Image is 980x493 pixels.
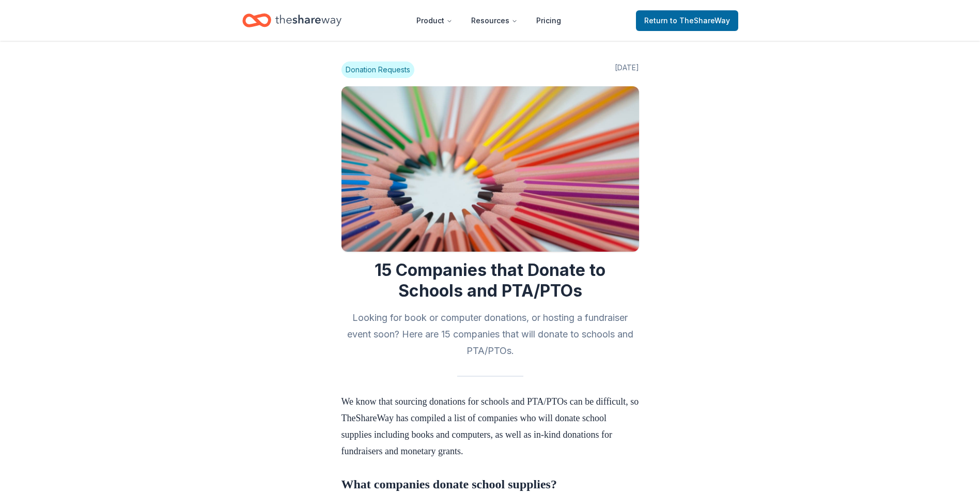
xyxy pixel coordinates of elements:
img: Image for 15 Companies that Donate to Schools and PTA/PTOs [341,86,639,252]
span: to TheShareWay [670,16,730,25]
a: Home [242,8,341,33]
p: We know that sourcing donations for schools and PTA/PTOs can be difficult, so TheShareWay has com... [341,393,639,476]
a: Pricing [528,10,569,31]
span: [DATE] [615,61,639,78]
button: Resources [463,10,526,31]
h1: 15 Companies that Donate to Schools and PTA/PTOs [341,260,639,301]
h2: Looking for book or computer donations, or hosting a fundraiser event soon? Here are 15 companies... [341,310,639,359]
span: Donation Requests [341,61,414,78]
button: Product [408,10,461,31]
span: Return [644,14,730,27]
nav: Main [408,8,569,33]
a: Returnto TheShareWay [636,10,738,31]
